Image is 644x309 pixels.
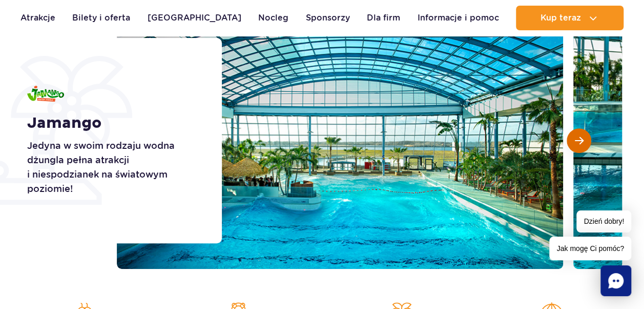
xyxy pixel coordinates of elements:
[418,6,499,30] a: Informacje i pomoc
[148,6,241,30] a: [GEOGRAPHIC_DATA]
[27,86,64,102] img: Jamango
[72,6,130,30] a: Bilety i oferta
[567,128,591,153] button: Następny slajd
[367,6,400,30] a: Dla firm
[306,6,350,30] a: Sponsorzy
[516,6,624,30] button: Kup teraz
[20,6,55,30] a: Atrakcje
[600,265,631,296] div: Chat
[27,139,199,196] p: Jedyna w swoim rodzaju wodna dżungla pełna atrakcji i niespodzianek na światowym poziomie!
[258,6,288,30] a: Nocleg
[540,13,580,23] span: Kup teraz
[576,210,631,233] span: Dzień dobry!
[549,237,631,260] span: Jak mogę Ci pomóc?
[27,114,199,132] h1: Jamango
